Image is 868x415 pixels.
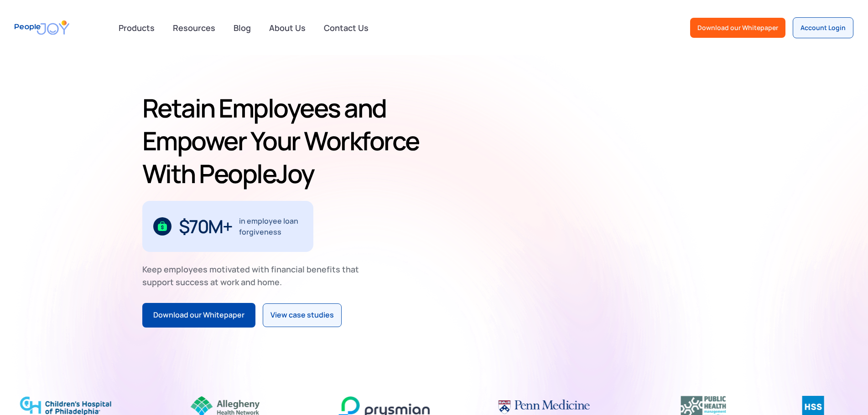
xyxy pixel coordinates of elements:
a: home [15,15,69,41]
a: Contact Us [318,18,374,38]
a: About Us [264,18,311,38]
a: View case studies [263,303,342,327]
a: Download our Whitepaper [142,303,255,328]
a: Account Login [793,17,853,38]
h1: Retain Employees and Empower Your Workforce With PeopleJoy [142,92,431,190]
div: Account Login [800,23,846,32]
a: Download our Whitepaper [690,18,785,38]
div: 1 / 3 [142,201,313,252]
div: Download our Whitepaper [697,23,778,32]
div: Products [113,19,160,37]
div: Download our Whitepaper [153,309,244,321]
div: View case studies [270,309,334,321]
a: Blog [228,18,256,38]
div: $70M+ [179,219,232,234]
div: in employee loan forgiveness [239,215,302,237]
div: Keep employees motivated with financial benefits that support success at work and home. [142,263,367,288]
a: Resources [167,18,221,38]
